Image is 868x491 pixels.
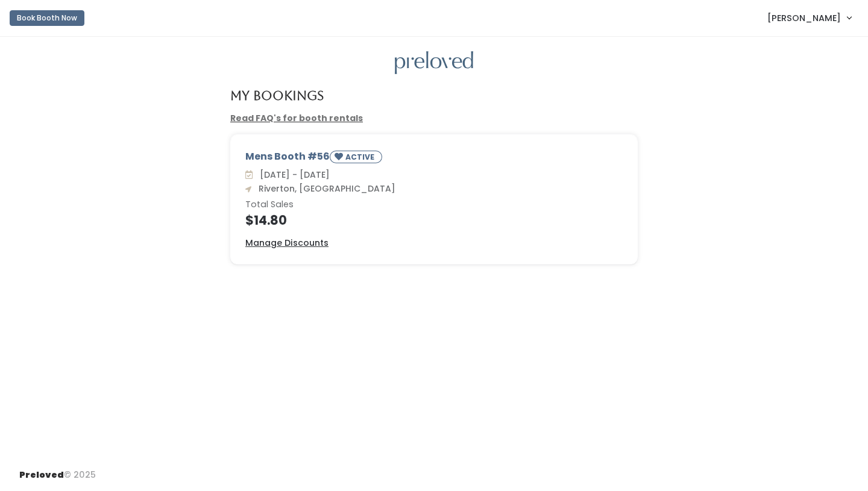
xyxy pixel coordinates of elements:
small: ACTIVE [345,152,377,162]
span: Preloved [19,469,64,481]
div: © 2025 [19,459,96,481]
span: Riverton, [GEOGRAPHIC_DATA] [254,183,395,195]
h4: $14.80 [245,213,623,227]
h6: Total Sales [245,200,623,210]
a: Manage Discounts [245,237,329,249]
button: Book Booth Now [10,10,84,26]
a: Book Booth Now [10,5,84,31]
span: [PERSON_NAME] [767,11,841,25]
div: Mens Booth #56 [245,149,623,168]
img: preloved logo [395,51,473,75]
h4: My Bookings [230,89,324,102]
span: [DATE] - [DATE] [255,169,330,181]
a: Read FAQ's for booth rentals [230,112,363,124]
a: [PERSON_NAME] [755,5,863,31]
